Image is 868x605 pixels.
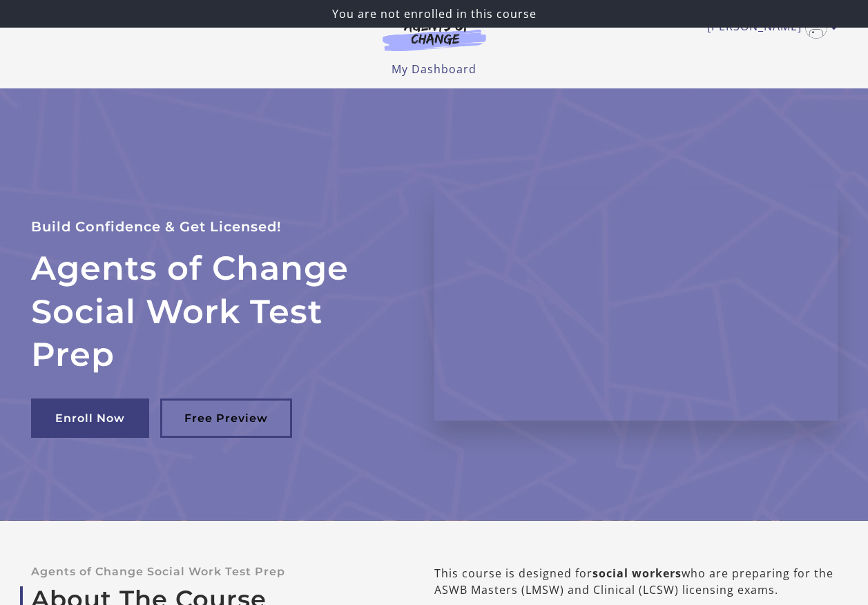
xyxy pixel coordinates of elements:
[31,247,401,376] h2: Agents of Change Social Work Test Prep
[31,565,390,578] p: Agents of Change Social Work Test Prep
[31,215,401,238] p: Build Confidence & Get Licensed!
[592,566,682,581] b: social workers
[368,19,501,51] img: Agents of Change Logo
[6,6,862,22] p: You are not enrolled in this course
[31,398,149,438] a: Enroll Now
[392,61,476,77] a: My Dashboard
[160,398,292,438] a: Free Preview
[707,17,831,39] a: Toggle menu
